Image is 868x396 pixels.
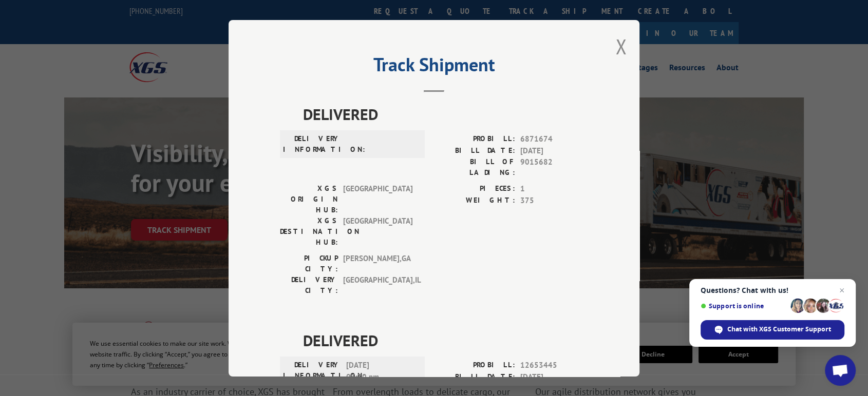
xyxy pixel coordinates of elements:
[343,183,412,215] span: [GEOGRAPHIC_DATA]
[346,360,416,394] span: [DATE] 03:30 pm [PERSON_NAME]
[280,274,338,296] label: DELIVERY CITY:
[283,133,341,155] label: DELIVERY INFORMATION:
[303,103,588,126] span: DELIVERED
[280,253,338,274] label: PICKUP CITY:
[727,325,831,334] span: Chat with XGS Customer Support
[520,183,588,195] span: 1
[343,215,412,248] span: [GEOGRAPHIC_DATA]
[283,360,341,394] label: DELIVERY INFORMATION:
[520,371,588,383] span: [DATE]
[434,183,515,195] label: PIECES:
[434,360,515,371] label: PROBILL:
[303,329,588,352] span: DELIVERED
[701,320,844,340] div: Chat with XGS Customer Support
[434,194,515,206] label: WEIGHT:
[825,355,856,386] div: Open chat
[343,253,412,274] span: [PERSON_NAME] , GA
[520,145,588,156] span: [DATE]
[343,274,412,296] span: [GEOGRAPHIC_DATA] , IL
[280,215,338,248] label: XGS DESTINATION HUB:
[280,57,588,77] h2: Track Shipment
[520,194,588,206] span: 375
[701,302,787,310] span: Support is online
[520,156,588,178] span: 9015682
[434,156,515,178] label: BILL OF LADING:
[836,284,848,296] span: Close chat
[434,371,515,383] label: BILL DATE:
[701,286,844,294] span: Questions? Chat with us!
[434,133,515,145] label: PROBILL:
[280,183,338,215] label: XGS ORIGIN HUB:
[615,33,627,60] button: Close modal
[434,145,515,156] label: BILL DATE:
[520,133,588,145] span: 6871674
[520,360,588,371] span: 12653445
